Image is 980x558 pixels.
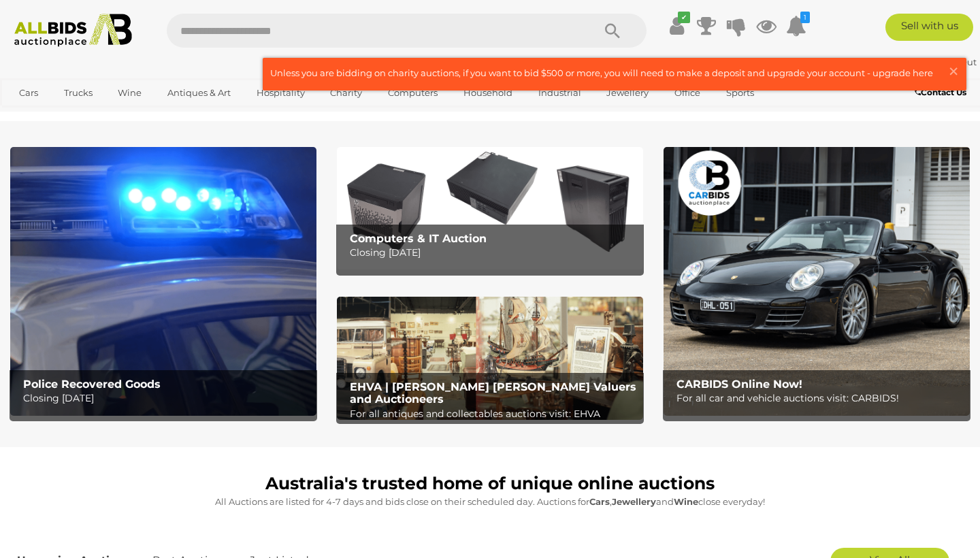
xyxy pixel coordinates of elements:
[337,297,643,419] img: EHVA | Evans Hastings Valuers and Auctioneers
[455,82,521,104] a: Household
[350,232,487,245] b: Computers & IT Auction
[786,14,806,38] a: 1
[674,496,698,507] strong: Wine
[7,14,140,47] img: Allbids.com.au
[932,56,935,67] span: |
[678,12,690,23] i: ✔
[676,378,802,391] b: CARBIDS Online Now!
[676,390,963,407] p: For all car and vehicle auctions visit: CARBIDS!
[337,297,643,419] a: EHVA | Evans Hastings Valuers and Auctioneers EHVA | [PERSON_NAME] [PERSON_NAME] Valuers and Auct...
[23,390,310,407] p: Closing [DATE]
[612,496,656,507] strong: Jewellery
[321,82,371,104] a: Charity
[589,496,610,507] strong: Cars
[10,147,316,415] a: Police Recovered Goods Police Recovered Goods Closing [DATE]
[892,56,930,67] strong: bids97
[248,82,314,104] a: Hospitality
[379,82,446,104] a: Computers
[598,82,657,104] a: Jewellery
[578,14,647,48] button: Search
[529,82,590,104] a: Industrial
[664,147,970,415] img: CARBIDS Online Now!
[350,244,636,261] p: Closing [DATE]
[350,406,636,423] p: For all antiques and collectables auctions visit: EHVA
[664,147,970,415] a: CARBIDS Online Now! CARBIDS Online Now! For all car and vehicle auctions visit: CARBIDS!
[666,82,709,104] a: Office
[800,12,810,23] i: 1
[17,474,963,493] h1: Australia's trusted home of unique online auctions
[666,14,687,38] a: ✔
[717,82,763,104] a: Sports
[55,82,101,104] a: Trucks
[350,380,636,406] b: EHVA | [PERSON_NAME] [PERSON_NAME] Valuers and Auctioneers
[885,14,973,41] a: Sell with us
[109,82,150,104] a: Wine
[915,85,970,100] a: Contact Us
[10,104,125,127] a: [GEOGRAPHIC_DATA]
[937,56,977,67] a: Sign Out
[892,56,932,67] a: bids97
[159,82,240,104] a: Antiques & Art
[23,378,161,391] b: Police Recovered Goods
[10,82,47,104] a: Cars
[915,87,966,97] b: Contact Us
[17,494,963,510] p: All Auctions are listed for 4-7 days and bids close on their scheduled day. Auctions for , and cl...
[10,147,316,415] img: Police Recovered Goods
[947,58,960,84] span: ×
[337,147,643,269] a: Computers & IT Auction Computers & IT Auction Closing [DATE]
[337,147,643,269] img: Computers & IT Auction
